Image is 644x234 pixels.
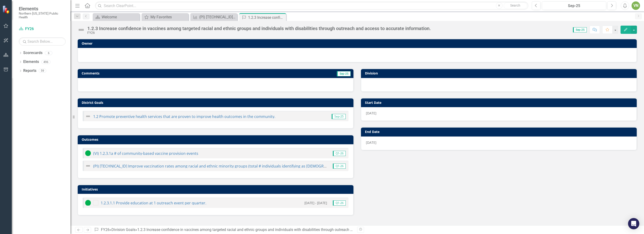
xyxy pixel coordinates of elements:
[23,59,39,65] a: Elements
[85,163,91,169] img: Not Defined
[365,71,634,75] h3: Division
[101,227,110,232] a: FY26
[150,14,187,20] div: My Favorites
[23,68,36,74] a: Reports
[95,2,528,10] input: Search ClearPoint...
[365,101,634,104] h3: Start Date
[85,150,91,156] img: On Target
[82,101,351,104] h3: District Goals
[333,164,346,169] span: Q1-26
[366,111,376,115] span: [DATE]
[337,71,351,76] span: Sep-25
[632,1,640,10] button: VN
[82,138,351,141] h3: Outcomes
[77,26,85,34] img: Not Defined
[304,201,327,205] small: [DATE] - [DATE]
[573,27,587,32] span: Sep-25
[85,200,91,206] img: On Target
[19,12,66,19] small: Northern [US_STATE] Public Health
[94,14,138,20] a: Welcome
[23,50,42,56] a: Scorecards
[199,14,236,20] div: (PI) [TECHNICAL_ID] Improve vaccination rates among racial and ethnic minority groups (total # in...
[94,227,354,233] div: » »
[333,151,346,156] span: Q1-26
[510,4,520,7] span: Search
[87,31,431,35] div: FY26
[192,14,236,20] a: (PI) [TECHNICAL_ID] Improve vaccination rates among racial and ethnic minority groups (total # in...
[102,14,138,20] div: Welcome
[45,51,52,55] div: 6
[366,140,376,145] span: [DATE]
[93,114,275,119] a: 1.2 Promote preventive health services that are proven to improve health outcomes in the community.
[542,1,606,10] button: Sep-25
[19,37,66,46] input: Search Below...
[101,200,206,206] a: 1.2.3.1.1 Provide education at 1 outreach event per quarter.
[143,14,187,20] a: My Favorites
[41,60,50,64] div: 496
[82,187,351,191] h3: Initiatives
[365,130,634,133] h3: End Date
[544,3,605,9] div: Sep-25
[19,6,66,12] span: Elements
[82,71,231,75] h3: Comments
[93,151,198,156] a: (VI) 1.2.3.1a # of community-based vaccine provision events
[628,218,639,229] div: Open Intercom Messenger
[87,26,431,31] div: 1.2.3 Increase confidence in vaccines among targeted racial and ethnic groups and individuals wit...
[248,15,285,20] div: 1.2.3 Increase confidence in vaccines among targeted racial and ethnic groups and individuals wit...
[333,200,346,206] span: Q1-26
[82,42,634,45] h3: Owner
[137,227,410,232] div: 1.2.3 Increase confidence in vaccines among targeted racial and ethnic groups and individuals wit...
[39,69,46,73] div: 59
[85,113,91,119] img: Not Defined
[504,2,527,9] button: Search
[111,227,135,232] a: Division Goals
[332,114,346,119] span: Sep-25
[2,5,11,14] img: ClearPoint Strategy
[19,26,66,32] a: FY26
